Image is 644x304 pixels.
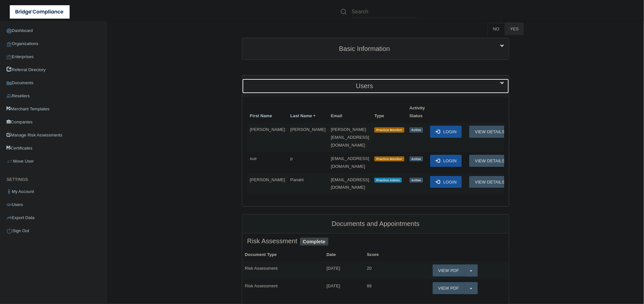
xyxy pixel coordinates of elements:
a: Basic Information [247,41,504,56]
td: [DATE] [324,262,365,279]
img: bridge_compliance_login_screen.278c3ca4.svg [10,5,70,19]
img: icon-users.e205127d.png [7,202,12,207]
td: Risk Assessment [242,280,324,297]
a: View PDF [433,264,464,277]
label: NO [487,23,505,35]
button: View Details [469,176,510,188]
span: [PERSON_NAME][EMAIL_ADDRESS][DOMAIN_NAME] [331,127,369,148]
span: sue [250,156,257,161]
button: View Details [469,126,510,138]
h5: Risk Assessment [247,237,504,245]
label: SETTINGS [7,176,28,184]
img: ic_power_dark.7ecde6b1.png [7,228,12,234]
span: Panahi [290,177,304,182]
button: Login [430,155,462,167]
a: Users [247,79,504,93]
td: 20 [364,262,401,279]
div: Documents and Appointments [242,215,509,233]
img: briefcase.64adab9b.png [7,158,13,165]
td: [DATE] [324,280,365,297]
input: Search [352,6,417,18]
th: Document Type [242,248,324,262]
td: 88 [364,280,401,297]
span: Practice Member [374,127,404,133]
span: Complete [300,238,328,246]
button: Login [430,126,462,138]
a: First Name [250,112,272,120]
td: Risk Assessment [242,262,324,279]
th: Activity Status [407,102,428,123]
span: p [290,156,292,161]
span: [PERSON_NAME] [250,127,285,132]
img: ic_user_dark.df1a06c3.png [7,189,12,194]
th: Score [364,248,401,262]
img: ic_dashboard_dark.d01f4a41.png [7,28,12,34]
span: Practice Admin [374,178,402,183]
span: [EMAIL_ADDRESS][DOMAIN_NAME] [331,156,369,169]
th: Type [372,102,407,123]
h5: Basic Information [247,45,482,52]
img: icon-documents.8dae5593.png [7,81,12,86]
img: icon-export.b9366987.png [7,215,12,220]
button: Login [430,176,462,188]
span: [PERSON_NAME] [290,127,325,132]
span: [EMAIL_ADDRESS][DOMAIN_NAME] [331,177,369,190]
span: Active [410,178,423,183]
span: [PERSON_NAME] [250,177,285,182]
a: Last Name [290,112,316,120]
img: enterprise.0d942306.png [7,55,12,59]
img: ic_reseller.de258add.png [7,93,12,99]
th: Date [324,248,365,262]
span: Practice Member [374,156,404,162]
img: ic-search.3b580494.png [341,9,347,15]
h5: Users [247,82,482,89]
span: Active [410,156,423,162]
th: Email [328,102,372,123]
img: organization-icon.f8decf85.png [7,41,12,47]
a: View PDF [433,282,464,294]
span: Active [410,127,423,133]
button: View Details [469,155,510,167]
label: YES [505,23,524,35]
